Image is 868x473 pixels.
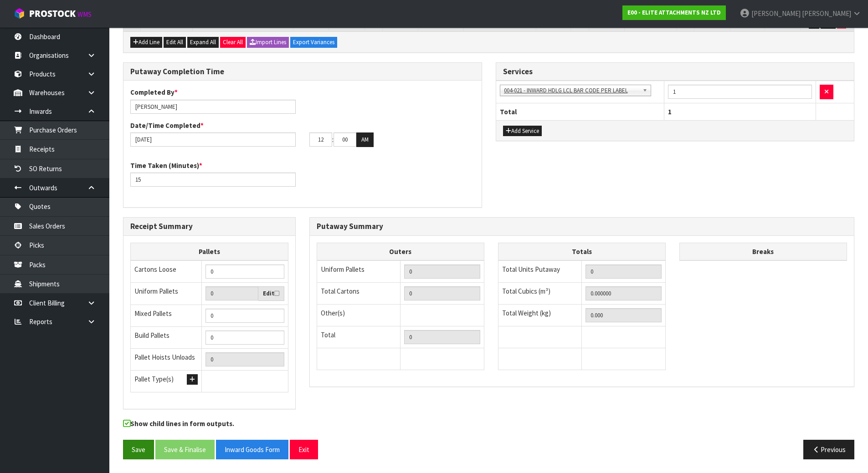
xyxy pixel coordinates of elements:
[130,132,296,147] input: Date/Time completed
[131,283,202,305] td: Uniform Pallets
[404,330,480,344] input: TOTAL PACKS
[803,440,854,459] button: Previous
[668,107,672,116] span: 1
[356,132,374,147] button: AM
[220,37,246,48] button: Clear All
[504,85,639,96] span: 004-021 - INWARD HDLG LCL BAR CODE PER LABEL
[404,264,480,279] input: UNIFORM P LINES
[123,440,154,459] button: Save
[216,440,288,459] button: Inward Goods Form
[317,222,847,231] h3: Putaway Summary
[679,243,847,260] th: Breaks
[131,305,202,326] td: Mixed Pallets
[130,161,202,170] label: Time Taken (Minutes)
[205,286,258,300] input: Uniform Pallets
[131,348,202,370] td: Pallet Hoists Unloads
[247,37,289,48] button: Import Lines
[187,37,219,48] button: Expand All
[498,305,582,326] td: Total Weight (kg)
[317,283,401,305] td: Total Cartons
[503,126,542,137] button: Add Service
[309,132,332,147] input: HH
[205,309,284,323] input: Manual
[496,103,664,120] th: Total
[130,222,288,231] h3: Receipt Summary
[498,260,582,283] td: Total Units Putaway
[627,9,721,16] strong: E00 - ELITE ATTACHMENTS NZ LTD
[131,370,202,392] td: Pallet Type(s)
[130,173,296,187] input: Time Taken
[130,37,162,48] button: Add Line
[263,289,279,298] label: Edit
[751,9,801,18] span: [PERSON_NAME]
[317,305,401,326] td: Other(s)
[503,67,847,76] h3: Services
[123,419,234,431] label: Show child lines in form outputs.
[14,8,25,19] img: cube-alt.png
[802,9,851,18] span: [PERSON_NAME]
[131,243,288,260] th: Pallets
[290,440,318,459] button: Exit
[205,352,284,366] input: UNIFORM P + MIXED P + BUILD P
[155,440,215,459] button: Save & Finalise
[29,8,76,20] span: ProStock
[317,326,401,348] td: Total
[131,326,202,348] td: Build Pallets
[332,132,334,147] td: :
[130,87,178,97] label: Completed By
[190,38,216,46] span: Expand All
[130,67,475,76] h3: Putaway Completion Time
[77,10,92,19] small: WMS
[317,243,484,260] th: Outers
[164,37,186,48] button: Edit All
[404,286,480,300] input: OUTERS TOTAL = CTN
[205,264,284,279] input: Manual
[130,121,204,130] label: Date/Time Completed
[205,331,284,345] input: Manual
[498,283,582,305] td: Total Cubics (m³)
[290,37,337,48] button: Export Variances
[317,260,401,283] td: Uniform Pallets
[334,132,356,147] input: MM
[131,260,202,283] td: Cartons Loose
[622,5,726,20] a: E00 - ELITE ATTACHMENTS NZ LTD
[498,243,665,260] th: Totals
